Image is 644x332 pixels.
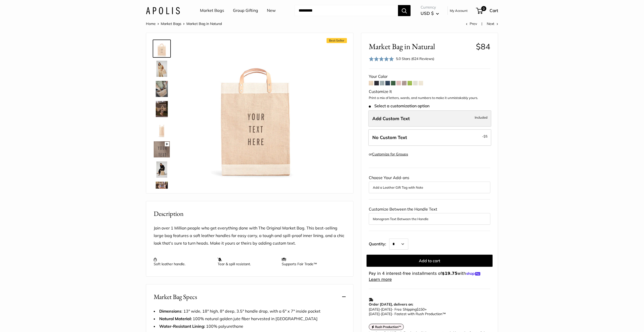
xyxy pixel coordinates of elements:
[153,100,171,118] a: Market Bag in Natural
[159,316,317,321] span: 100% natural golden jute fiber harvested in [GEOGRAPHIC_DATA]
[154,323,346,330] li: 100% polyurethane
[159,309,181,314] strong: Dimensions
[481,6,486,11] span: 0
[327,38,347,43] span: Best Seller
[380,307,381,312] span: -
[159,324,206,329] strong: Water-Resistant Lining:
[154,161,170,178] img: Market Bag in Natural
[380,312,381,316] span: -
[466,21,477,26] a: Prev
[153,140,171,158] a: Market Bag in Natural
[282,257,341,266] p: Supports Fair Trade™
[186,21,222,26] span: Market Bag in Natural
[369,104,429,108] span: Select a customization option
[450,8,468,14] a: My Account
[372,116,410,121] span: Add Custom Text
[146,7,180,14] img: Apolis
[233,7,258,14] a: Group Gifting
[369,307,380,312] span: [DATE]
[369,73,490,80] div: Your Color
[375,325,401,329] strong: Rush Production™
[381,307,392,312] span: [DATE]
[369,312,446,316] span: - Fastest with Rush Production™
[369,55,434,62] div: 5.0 Stars (624 Reviews)
[487,21,498,26] a: Next
[295,5,398,16] input: Search...
[421,9,439,17] button: USD $
[373,216,486,222] button: Monogram Text Between the Handle
[153,120,171,138] a: description_13" wide, 18" high, 8" deep; handles: 3.5"
[154,257,213,266] p: Soft leather handle.
[368,129,491,146] label: Leave Blank
[146,20,222,27] nav: Breadcrumb
[146,21,156,26] a: Home
[417,307,425,312] span: $150
[153,60,171,78] a: Market Bag in Natural
[369,95,490,101] p: Print a mix of letters, words, and numbers to make it unmistakably yours.
[369,151,408,158] div: or
[490,8,498,13] span: Cart
[154,61,170,77] img: Market Bag in Natural
[200,7,224,14] a: Market Bags
[381,312,392,316] span: [DATE]
[396,56,434,61] div: 5.0 Stars (624 Reviews)
[421,11,434,16] span: USD $
[372,135,407,140] span: No Custom Text
[153,80,171,98] a: Market Bag in Natural
[154,101,170,117] img: Market Bag in Natural
[368,110,491,127] label: Add Custom Text
[398,5,411,16] button: Search
[369,307,488,316] p: - Free Shipping +
[369,312,380,316] span: [DATE]
[367,255,493,267] button: Add to cart
[369,174,490,193] div: Choose Your Add-ons
[154,81,170,97] img: Market Bag in Natural
[159,309,320,314] span: : 13" wide, 18" high, 8" deep, 3.5" handle drop, with a 6" x 7" inside pocket
[369,88,490,95] div: Customize It
[372,152,408,156] a: Customize for Groups
[154,292,197,302] span: Market Bag Specs
[476,7,498,15] a: 0 Cart
[369,206,490,225] div: Customize Between the Handle Text
[154,141,170,157] img: Market Bag in Natural
[159,316,192,321] strong: Natural Material:
[373,184,486,190] button: Add a Leather Gift Tag with Note
[484,134,488,138] span: $5
[161,21,181,26] a: Market Bags
[154,182,170,198] img: Market Bag in Natural
[153,181,171,199] a: Market Bag in Natural
[421,4,439,11] span: Currency
[154,41,170,57] img: Market Bag in Natural
[186,41,325,180] img: Market Bag in Natural
[154,121,170,137] img: description_13" wide, 18" high, 8" deep; handles: 3.5"
[146,284,353,309] button: Market Bag Specs
[369,302,413,307] strong: Order [DATE], delivers on:
[476,42,490,51] span: $84
[369,42,472,51] span: Market Bag in Natural
[267,7,276,14] a: New
[154,209,346,219] h2: Description
[475,114,488,120] span: Included
[482,133,488,139] span: -
[153,40,171,58] a: Market Bag in Natural
[218,257,276,266] p: Tear & spill resistant.
[369,237,389,250] label: Quantity:
[153,160,171,179] a: Market Bag in Natural
[154,224,346,247] p: Join over 1 Million people who get everything done with The Original Market Bag. This best-sellin...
